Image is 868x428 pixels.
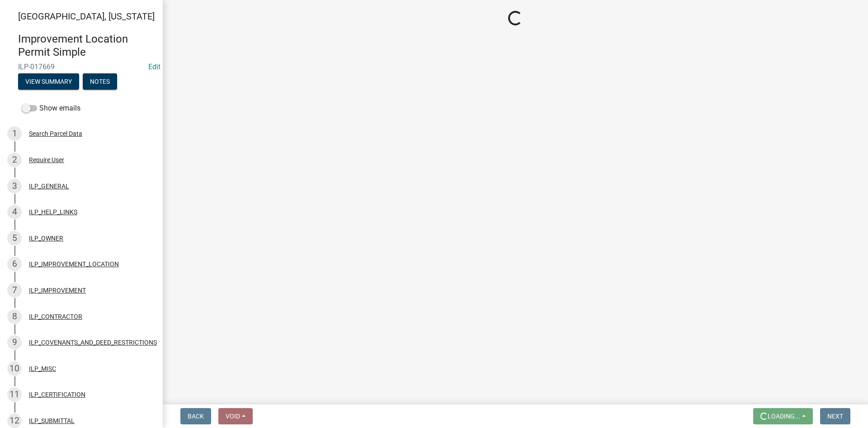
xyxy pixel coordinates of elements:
[29,157,64,163] div: Require User
[18,33,156,59] h4: Improvement Location Permit Simple
[7,257,22,271] div: 6
[29,365,56,372] div: ILP_MISC
[827,413,843,420] span: Next
[29,261,119,267] div: ILP_IMPROVEMENT_LOCATION
[18,78,79,86] wm-modal-confirm: Summary
[7,231,22,245] div: 5
[7,179,22,193] div: 3
[7,335,22,350] div: 9
[7,309,22,324] div: 8
[7,283,22,298] div: 7
[29,391,85,398] div: ILP_CERTIFICATION
[7,361,22,376] div: 10
[188,413,204,420] span: Back
[7,126,22,141] div: 1
[29,287,86,293] div: ILP_IMPROVEMENT
[7,205,22,219] div: 4
[180,408,211,424] button: Back
[29,418,75,424] div: ILP_SUBMITTAL
[29,130,82,137] div: Search Parcel Data
[218,408,253,424] button: Void
[83,73,117,90] button: Notes
[7,414,22,428] div: 12
[148,63,160,71] a: Edit
[18,63,145,71] span: ILP-017669
[768,413,800,420] span: Loading...
[29,339,157,346] div: ILP_COVENANTS_AND_DEED_RESTRICTIONS
[83,78,117,86] wm-modal-confirm: Notes
[29,313,82,320] div: ILP_CONTRACTOR
[18,73,79,90] button: View Summary
[148,63,160,71] wm-modal-confirm: Edit Application Number
[29,209,77,215] div: ILP_HELP_LINKS
[753,408,813,424] button: Loading...
[7,387,22,402] div: 11
[29,235,63,241] div: ILP_OWNER
[820,408,850,424] button: Next
[7,153,22,167] div: 2
[18,11,155,22] span: [GEOGRAPHIC_DATA], [US_STATE]
[29,183,69,189] div: ILP_GENERAL
[22,103,80,114] label: Show emails
[226,413,240,420] span: Void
